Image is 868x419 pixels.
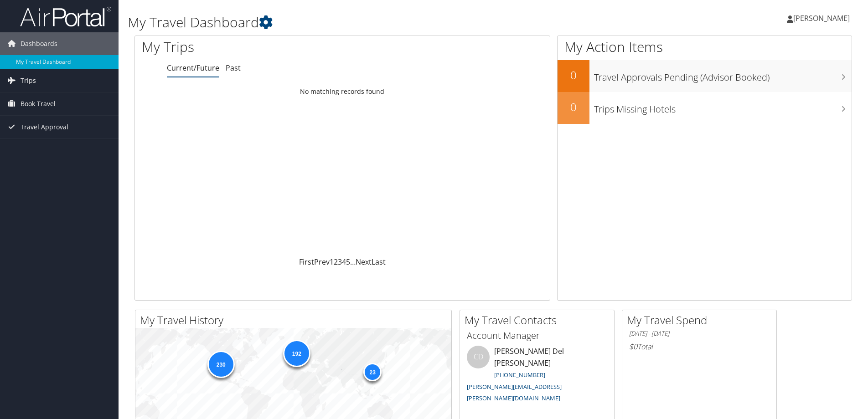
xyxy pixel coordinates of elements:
[627,312,776,328] h2: My Travel Spend
[594,98,852,116] h3: Trips Missing Hotels
[334,257,338,267] a: 2
[558,37,852,56] h1: My Action Items
[142,37,370,56] h1: My Trips
[558,60,852,92] a: 0Travel Approvals Pending (Advisor Booked)
[140,312,451,328] h2: My Travel History
[467,383,562,403] a: [PERSON_NAME][EMAIL_ADDRESS][PERSON_NAME][DOMAIN_NAME]
[128,13,615,32] h1: My Travel Dashboard
[629,342,770,352] h6: Total
[629,342,637,352] span: $0
[462,346,612,406] li: [PERSON_NAME] Del [PERSON_NAME]
[629,329,770,338] h6: [DATE] - [DATE]
[21,92,56,115] span: Book Travel
[356,257,372,267] a: Next
[207,351,234,378] div: 230
[363,363,382,381] div: 23
[467,329,607,342] h3: Account Manager
[167,63,219,73] a: Current/Future
[350,257,356,267] span: …
[330,257,334,267] a: 1
[467,346,490,368] div: CD
[283,340,310,367] div: 192
[594,66,852,84] h3: Travel Approvals Pending (Advisor Booked)
[372,257,386,267] a: Last
[787,5,859,32] a: [PERSON_NAME]
[558,67,589,83] h2: 0
[494,371,545,379] a: [PHONE_NUMBER]
[346,257,350,267] a: 5
[135,83,550,100] td: No matching records found
[20,6,111,27] img: airportal-logo.png
[299,257,314,267] a: First
[342,257,346,267] a: 4
[314,257,330,267] a: Prev
[465,312,614,328] h2: My Travel Contacts
[793,13,850,23] span: [PERSON_NAME]
[21,116,68,138] span: Travel Approval
[21,69,36,92] span: Trips
[21,32,57,55] span: Dashboards
[558,99,589,115] h2: 0
[558,92,852,124] a: 0Trips Missing Hotels
[338,257,342,267] a: 3
[226,63,241,73] a: Past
